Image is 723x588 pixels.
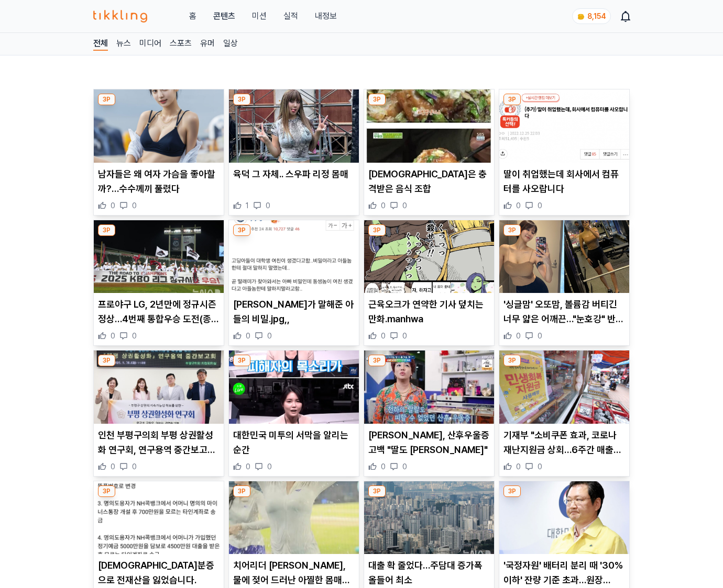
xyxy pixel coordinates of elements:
[364,481,494,555] img: 대출 확 줄었다…주담대 증가폭 올들어 최소
[189,10,196,22] a: 홈
[213,10,235,22] a: 콘텐츠
[229,350,359,424] img: 대한민국 미투의 서막을 알리는 순간
[94,481,224,555] img: 위조신분증으로 전재산을 잃었습니다.
[98,558,220,587] p: [DEMOGRAPHIC_DATA]분증으로 전재산을 잃었습니다.
[229,481,359,555] img: 치어리더 김수현, 물에 젖어 드러난 아찔한 몸매…흠뻑
[228,89,359,216] div: 3P 육덕 그 자체.. 스우파 리정 몸매 육덕 그 자체.. 스우파 리정 몸매 1 0
[94,350,224,424] img: 인천 부평구의회 부평 상권활성화 연구회, 연구용역 중간보고회 개최
[228,220,359,346] div: 3P 마누라가 말해준 아들의 비밀.jpg,, [PERSON_NAME]가 말해준 아들의 비밀.jpg,, 0 0
[252,10,267,22] button: 미션
[516,461,521,472] span: 0
[368,167,490,196] p: [DEMOGRAPHIC_DATA]은 충격받은 음식 조합
[538,331,542,341] span: 0
[139,37,161,51] a: 미디어
[381,461,386,472] span: 0
[111,461,115,472] span: 0
[266,200,270,211] span: 0
[116,37,131,51] a: 뉴스
[93,350,224,477] div: 3P 인천 부평구의회 부평 상권활성화 연구회, 연구용역 중간보고회 개최 인천 부평구의회 부평 상권활성화 연구회, 연구용역 중간보고회 개최 0 0
[229,220,359,293] img: 마누라가 말해준 아들의 비밀.jpg,,
[368,558,490,587] p: 대출 확 줄었다…주담대 증가폭 올들어 최소
[516,331,521,341] span: 0
[315,10,337,22] a: 내정보
[223,37,238,51] a: 일상
[233,485,250,497] div: 3P
[364,350,495,477] div: 3P 랄랄, 산후우울증 고백 "딸도 싫더라" [PERSON_NAME], 산후우울증 고백 "딸도 [PERSON_NAME]" 0 0
[93,37,108,51] a: 전체
[364,220,495,346] div: 3P 근육오크가 연약한 기사 덮치는 만화.manhwa 근육오크가 연약한 기사 덮치는 만화.manhwa 0 0
[93,10,147,22] img: 티끌링
[503,94,521,105] div: 3P
[499,350,629,424] img: 기재부 "소비쿠폰 효과, 코로나 재난지원금 상회…6주간 매출 2.1조↑"
[246,200,249,211] span: 1
[233,297,355,326] p: [PERSON_NAME]가 말해준 아들의 비밀.jpg,,
[233,167,355,182] p: 육덕 그 자체.. 스우파 리정 몸매
[98,297,220,326] p: 프로야구 LG, 2년만에 정규시즌 정상…4번째 통합우승 도전(종합2보)
[233,355,250,366] div: 3P
[364,350,494,424] img: 랄랄, 산후우울증 고백 "딸도 싫더라"
[503,558,625,587] p: '국정자원' 배터리 분리 때 '30% 이하' 잔량 기준 초과…원장 "80%였다"
[93,220,224,346] div: 3P 프로야구 LG, 2년만에 정규시즌 정상…4번째 통합우승 도전(종합2보) 프로야구 LG, 2년만에 정규시즌 정상…4번째 통합우승 도전(종합2보) 0 0
[402,461,407,472] span: 0
[98,485,115,497] div: 3P
[368,297,490,326] p: 근육오크가 연약한 기사 덮치는 만화.manhwa
[538,200,542,211] span: 0
[111,200,115,211] span: 0
[267,331,272,341] span: 0
[229,89,359,163] img: 육덕 그 자체.. 스우파 리정 몸매
[364,220,494,293] img: 근육오크가 연약한 기사 덮치는 만화.manhwa
[93,89,224,216] div: 3P 남자들은 왜 여자 가슴을 좋아할까?…수수께끼 풀렸다 남자들은 왜 여자 가슴을 좋아할까?…수수께끼 풀렸다 0 0
[368,355,386,366] div: 3P
[577,13,585,21] img: coin
[364,89,494,163] img: 외국인들은 충격받은 음식 조합
[132,461,137,472] span: 0
[572,8,609,24] a: coin 8,154
[170,37,192,51] a: 스포츠
[587,12,606,20] span: 8,154
[516,200,521,211] span: 0
[499,220,630,346] div: 3P '싱글맘' 오또맘, 볼륨감 버티긴 너무 얇은 어깨끈…"눈호강" 반응 나올 만 '싱글맘' 오또맘, 볼륨감 버티긴 너무 얇은 어깨끈…"눈호강" 반응 나올 만 0 0
[98,355,115,366] div: 3P
[368,485,386,497] div: 3P
[503,428,625,457] p: 기재부 "소비쿠폰 효과, 코로나 재난지원금 상회…6주간 매출 2.1조↑"
[228,350,359,477] div: 3P 대한민국 미투의 서막을 알리는 순간 대한민국 미투의 서막을 알리는 순간 0 0
[111,331,115,341] span: 0
[499,481,629,555] img: '국정자원' 배터리 분리 때 '30% 이하' 잔량 기준 초과…원장 "80%였다"
[283,10,298,22] a: 실적
[402,200,407,211] span: 0
[246,461,250,472] span: 0
[246,331,250,341] span: 0
[402,331,407,341] span: 0
[200,37,215,51] a: 유머
[503,485,521,497] div: 3P
[381,331,386,341] span: 0
[364,89,495,216] div: 3P 외국인들은 충격받은 음식 조합 [DEMOGRAPHIC_DATA]은 충격받은 음식 조합 0 0
[368,428,490,457] p: [PERSON_NAME], 산후우울증 고백 "딸도 [PERSON_NAME]"
[503,167,625,196] p: 딸이 취업했는데 회사에서 컴퓨터를 사오랍니다
[98,224,115,236] div: 3P
[233,94,250,105] div: 3P
[98,428,220,457] p: 인천 부평구의회 부평 상권활성화 연구회, 연구용역 중간보고회 개최
[98,94,115,105] div: 3P
[499,220,629,293] img: '싱글맘' 오또맘, 볼륨감 버티긴 너무 얇은 어깨끈…"눈호강" 반응 나올 만
[503,297,625,326] p: '싱글맘' 오또맘, 볼륨감 버티긴 너무 얇은 어깨끈…"눈호강" 반응 나올 만
[368,224,386,236] div: 3P
[132,331,137,341] span: 0
[538,461,542,472] span: 0
[503,224,521,236] div: 3P
[132,200,137,211] span: 0
[94,89,224,163] img: 남자들은 왜 여자 가슴을 좋아할까?…수수께끼 풀렸다
[98,167,220,196] p: 남자들은 왜 여자 가슴을 좋아할까?…수수께끼 풀렸다
[233,558,355,587] p: 치어리더 [PERSON_NAME], 물에 젖어 드러난 아찔한 몸매…흠뻑
[503,355,521,366] div: 3P
[94,220,224,293] img: 프로야구 LG, 2년만에 정규시즌 정상…4번째 통합우승 도전(종합2보)
[499,350,630,477] div: 3P 기재부 "소비쿠폰 효과, 코로나 재난지원금 상회…6주간 매출 2.1조↑" 기재부 "소비쿠폰 효과, 코로나 재난지원금 상회…6주간 매출 2.1조↑" 0 0
[233,428,355,457] p: 대한민국 미투의 서막을 알리는 순간
[368,94,386,105] div: 3P
[267,461,272,472] span: 0
[381,200,386,211] span: 0
[499,89,630,216] div: 3P 딸이 취업했는데 회사에서 컴퓨터를 사오랍니다 딸이 취업했는데 회사에서 컴퓨터를 사오랍니다 0 0
[499,89,629,163] img: 딸이 취업했는데 회사에서 컴퓨터를 사오랍니다
[233,224,250,236] div: 3P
